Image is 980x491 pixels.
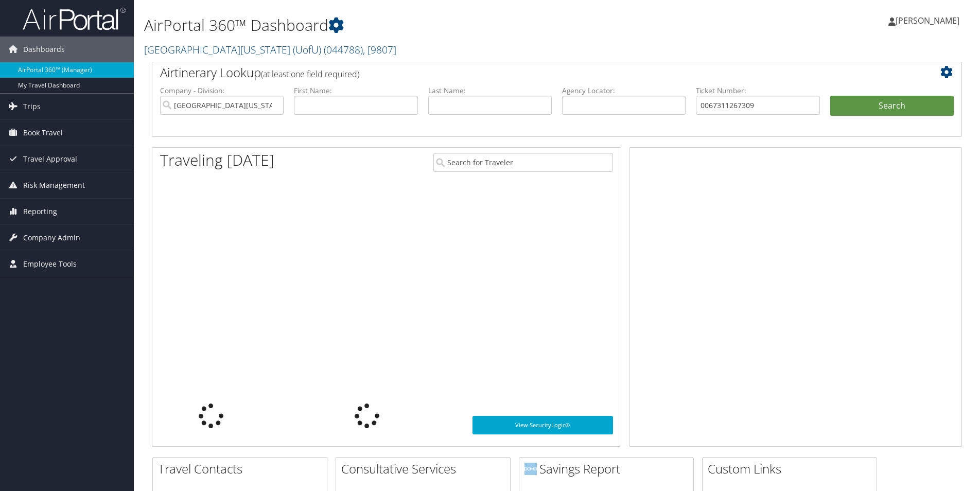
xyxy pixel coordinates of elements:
[830,96,954,116] button: Search
[472,416,613,434] a: View SecurityLogic®
[23,120,63,146] span: Book Travel
[160,64,886,81] h2: Airtinerary Lookup
[696,85,819,96] label: Ticket Number:
[888,5,970,36] a: [PERSON_NAME]
[896,15,959,26] span: [PERSON_NAME]
[524,463,537,475] img: domo-logo.png
[23,251,77,277] span: Employee Tools
[524,460,693,478] h2: Savings Report
[23,146,77,172] span: Travel Approval
[562,85,686,96] label: Agency Locator:
[160,85,284,96] label: Company - Division:
[433,153,613,172] input: Search for Traveler
[428,85,552,96] label: Last Name:
[708,460,877,478] h2: Custom Links
[23,172,85,198] span: Risk Management
[144,43,396,57] a: [GEOGRAPHIC_DATA][US_STATE] (UofU)
[23,37,65,62] span: Dashboards
[363,43,396,57] span: , [ 9807 ]
[324,43,363,57] span: ( 044788 )
[160,149,274,171] h1: Traveling [DATE]
[23,7,126,31] img: airportal-logo.png
[341,460,510,478] h2: Consultative Services
[261,68,359,80] span: (at least one field required)
[158,460,327,478] h2: Travel Contacts
[23,225,80,251] span: Company Admin
[144,14,694,36] h1: AirPortal 360™ Dashboard
[294,85,417,96] label: First Name:
[23,199,57,224] span: Reporting
[23,94,41,119] span: Trips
